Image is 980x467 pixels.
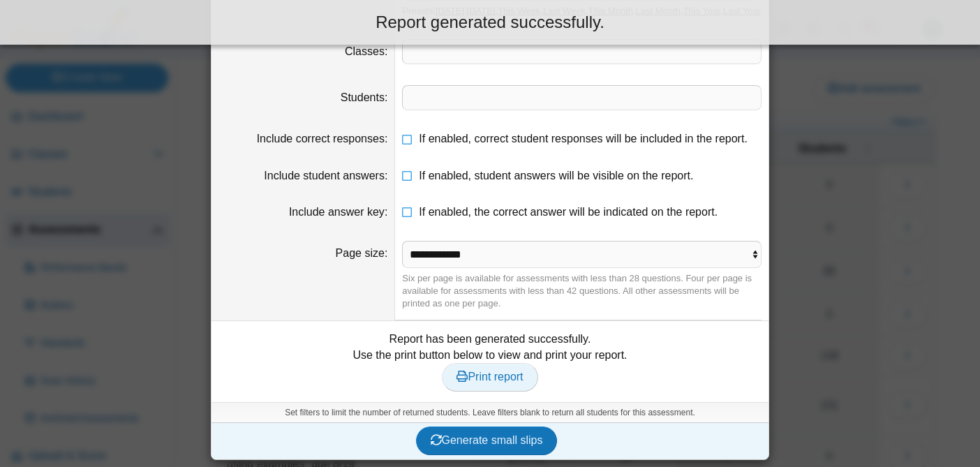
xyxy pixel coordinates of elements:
label: Include correct responses [257,133,388,144]
label: Include answer key [289,206,387,218]
span: Generate small slips [431,434,543,446]
button: Generate small slips [416,427,558,454]
label: Students [341,91,388,103]
span: If enabled, correct student responses will be included in the report. [419,133,748,144]
div: Six per page is available for assessments with less than 28 questions. Four per page is available... [402,272,762,311]
div: Set filters to limit the number of returned students. Leave filters blank to return all students ... [211,402,769,423]
a: Print report [442,363,537,391]
span: If enabled, student answers will be visible on the report. [419,170,693,181]
span: Print report [456,371,523,383]
span: If enabled, the correct answer will be indicated on the report. [419,206,718,218]
label: Classes [345,45,387,57]
tags: ​ [402,39,762,64]
div: Report has been generated successfully. Use the print button below to view and print your report. [218,332,762,391]
label: Page size [336,247,388,259]
tags: ​ [402,85,762,110]
label: Include student answers [264,170,387,181]
div: Report generated successfully. [10,10,970,34]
